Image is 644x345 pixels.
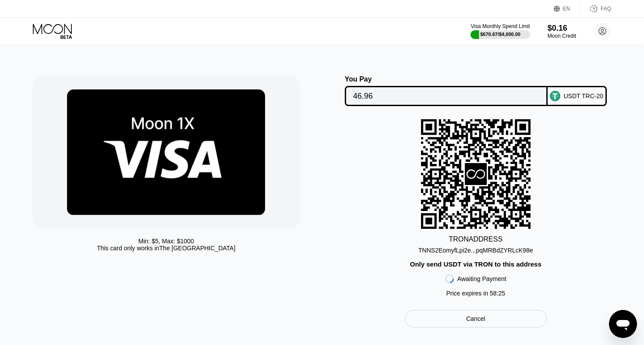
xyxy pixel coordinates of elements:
[345,75,548,83] div: You Pay
[466,315,485,323] div: Cancel
[457,275,506,282] div: Awaiting Payment
[601,6,611,12] div: FAQ
[418,247,533,254] div: TNNS2EomyfLpi2e...pqMRBdZYRLcK98e
[446,290,505,297] div: Price expires in
[548,24,576,39] div: $0.16Moon Credit
[405,310,547,327] div: Cancel
[548,33,576,39] div: Moon Credit
[138,238,194,245] div: Min: $ 5 , Max: $ 1000
[449,235,502,243] div: TRON ADDRESS
[97,245,235,252] div: This card only works in The [GEOGRAPHIC_DATA]
[548,24,576,33] div: $0.16
[563,6,570,12] div: EN
[554,4,580,13] div: EN
[480,32,520,37] div: $670.67 / $4,000.00
[609,310,637,338] iframe: Button to launch messaging window
[490,290,505,297] span: 58 : 25
[418,243,533,254] div: TNNS2EomyfLpi2e...pqMRBdZYRLcK98e
[471,23,530,39] div: Visa Monthly Spend Limit$670.67/$4,000.00
[580,4,611,13] div: FAQ
[564,92,604,100] div: USDT TRC-20
[410,260,541,268] div: Only send USDT via TRON to this address
[471,23,530,29] div: Visa Monthly Spend Limit
[331,75,621,106] div: You PayUSDT TRC-20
